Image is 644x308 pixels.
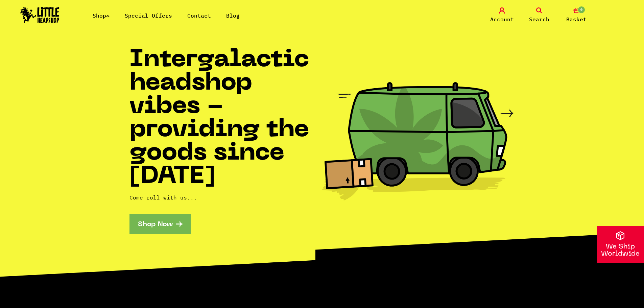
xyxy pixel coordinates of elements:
[597,243,644,258] p: We Ship Worldwide
[490,15,514,23] span: Account
[129,193,322,202] p: Come roll with us...
[559,7,593,23] a: 0 Basket
[522,7,556,23] a: Search
[529,15,549,23] span: Search
[566,15,587,23] span: Basket
[577,6,586,14] span: 0
[20,7,59,23] img: Little Head Shop Logo
[129,49,322,189] h1: Intergalactic headshop vibes - providing the goods since [DATE]
[125,12,172,19] a: Special Offers
[187,12,211,19] a: Contact
[226,12,240,19] a: Blog
[93,12,110,19] a: Shop
[129,214,191,234] a: Shop Now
